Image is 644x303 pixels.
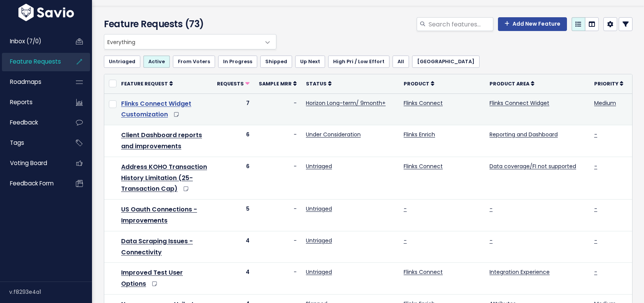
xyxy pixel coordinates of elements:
[104,56,140,68] a: Untriaged
[490,237,493,244] a: -
[393,56,409,68] a: All
[259,80,297,87] a: Sample MRR
[104,17,273,31] h4: Feature Requests (73)
[594,268,597,276] a: -
[2,53,64,70] a: Feature Requests
[2,175,64,192] a: Feedback form
[254,231,301,263] td: -
[121,237,193,257] a: Data Scraping Issues - Connectivity
[404,162,443,170] a: Flinks Connect
[254,93,301,125] td: -
[2,134,64,152] a: Tags
[143,56,170,68] a: Active
[9,282,92,302] div: v.f8293e4a1
[10,159,47,167] span: Voting Board
[254,157,301,199] td: -
[306,80,327,87] span: Status
[121,162,207,193] a: Address KOHO Transaction History Limitation (25-Transaction Cap)
[404,80,434,87] a: Product
[212,157,254,199] td: 6
[217,80,244,87] span: Requests
[306,162,332,170] a: Untriaged
[404,268,443,276] a: Flinks Connect
[404,80,429,87] span: Product
[490,99,549,107] a: Flinks Connect Widget
[173,56,215,68] a: From Voters
[121,80,173,87] a: Feature Request
[16,4,76,21] img: logo-white.9d6f32f41409.svg
[490,205,493,213] a: -
[306,131,361,138] a: Under Consideration
[254,263,301,295] td: -
[490,80,529,87] span: Product Area
[594,205,597,213] a: -
[594,162,597,170] a: -
[2,154,64,172] a: Voting Board
[212,200,254,231] td: 5
[404,99,443,107] a: Flinks Connect
[212,231,254,263] td: 4
[594,80,618,87] span: Priority
[404,131,435,138] a: Flinks Enrich
[594,99,616,107] a: Medium
[594,237,597,244] a: -
[594,80,623,87] a: Priority
[328,56,389,68] a: High Pri / Low Effort
[498,17,567,31] a: Add New Feature
[10,118,38,126] span: Feedback
[10,57,61,66] span: Feature Requests
[10,139,24,147] span: Tags
[104,56,632,68] ul: Filter feature requests
[306,80,332,87] a: Status
[490,80,534,87] a: Product Area
[254,200,301,231] td: -
[121,131,202,151] a: Client Dashboard reports and improvements
[121,80,168,87] span: Feature Request
[218,56,257,68] a: In Progress
[254,125,301,157] td: -
[2,93,64,111] a: Reports
[2,73,64,91] a: Roadmaps
[306,99,386,107] a: Horizon Long-term/ 9month+
[10,179,54,187] span: Feedback form
[306,268,332,276] a: Untriaged
[212,93,254,125] td: 7
[10,37,41,45] span: Inbox (7/0)
[295,56,325,68] a: Up Next
[428,17,493,31] input: Search features...
[490,162,576,170] a: Data coverage/FI not supported
[490,131,558,138] a: Reporting and Dashboard
[404,237,407,244] a: -
[212,263,254,295] td: 4
[104,34,276,49] span: Everything
[594,131,597,138] a: -
[2,114,64,131] a: Feedback
[404,205,407,213] a: -
[2,33,64,50] a: Inbox (7/0)
[10,78,41,86] span: Roadmaps
[121,99,191,119] a: Flinks Connect Widget Customization
[10,98,33,106] span: Reports
[260,56,292,68] a: Shipped
[259,80,292,87] span: Sample MRR
[490,268,550,276] a: Integration Experience
[212,125,254,157] td: 6
[104,34,261,49] span: Everything
[217,80,250,87] a: Requests
[121,205,197,225] a: US Oauth Connections - Improvements
[121,268,183,288] a: Improved Test User Options
[306,237,332,244] a: Untriaged
[412,56,480,68] a: [GEOGRAPHIC_DATA]
[306,205,332,213] a: Untriaged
